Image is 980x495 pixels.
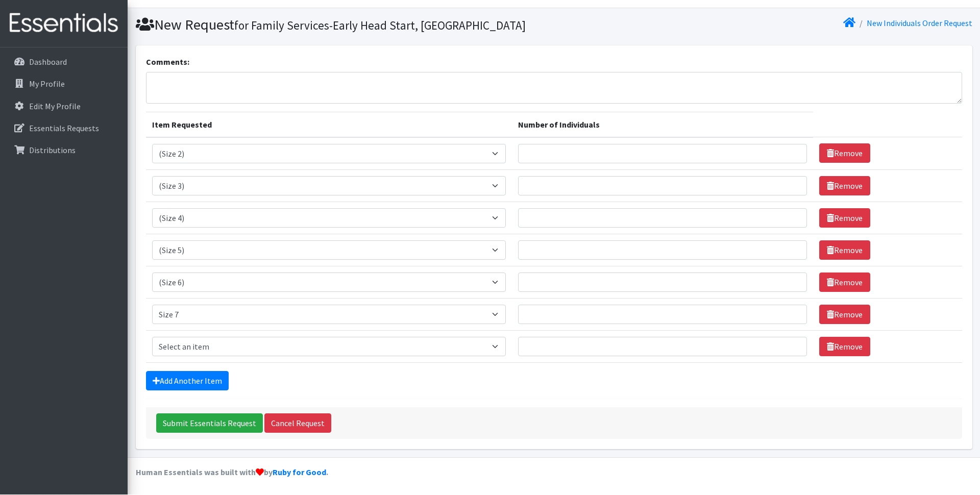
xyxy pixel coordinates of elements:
[512,112,813,138] th: Number of Individuals
[4,7,124,41] img: HumanEssentials
[4,140,124,161] a: Distributions
[29,102,81,112] p: Edit My Profile
[29,79,65,89] p: My Profile
[4,118,124,139] a: Essentials Requests
[867,18,972,29] a: New Individuals Order Request
[819,273,870,292] a: Remove
[4,74,124,94] a: My Profile
[819,305,870,325] a: Remove
[4,52,124,72] a: Dashboard
[146,56,189,68] label: Comments:
[29,57,67,67] p: Dashboard
[146,112,512,138] th: Item Requested
[29,145,76,156] p: Distributions
[29,123,99,134] p: Essentials Requests
[819,337,870,357] a: Remove
[264,414,331,433] a: Cancel Request
[234,18,526,33] small: for Family Services-Early Head Start, [GEOGRAPHIC_DATA]
[819,241,870,260] a: Remove
[4,96,124,117] a: Edit My Profile
[156,414,263,433] input: Submit Essentials Request
[136,16,550,34] h1: New Request
[136,467,328,478] strong: Human Essentials was built with by .
[819,144,870,163] a: Remove
[273,467,326,478] a: Ruby for Good
[146,372,229,391] a: Add Another Item
[819,177,870,196] a: Remove
[819,209,870,228] a: Remove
